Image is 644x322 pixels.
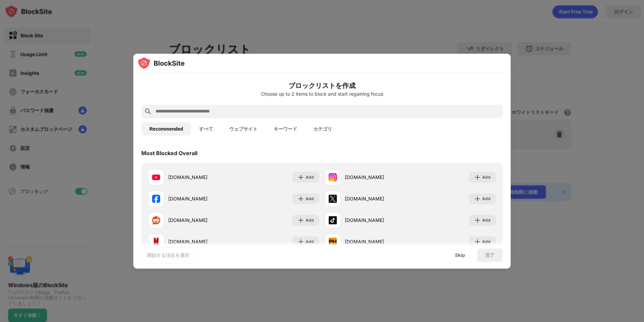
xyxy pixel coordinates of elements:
div: Add [482,217,491,224]
div: [DOMAIN_NAME] [168,195,234,202]
div: [DOMAIN_NAME] [345,195,410,202]
div: Skip [455,252,465,258]
div: [DOMAIN_NAME] [345,174,410,181]
div: Add [306,238,314,245]
img: favicons [152,216,160,224]
img: favicons [329,216,337,224]
img: logo-blocksite.svg [137,56,185,70]
button: ウェブサイト [221,122,266,136]
img: search.svg [144,107,152,116]
div: 開始する項目を選択 [147,252,189,259]
img: favicons [152,238,160,246]
div: Most Blocked Overall [141,150,197,156]
div: Add [306,217,314,224]
div: [DOMAIN_NAME] [168,217,234,224]
div: Add [306,195,314,202]
div: Choose up to 2 items to block and start regaining focus [141,91,503,97]
h6: ブロックリストを作成 [141,81,503,91]
div: Add [482,238,491,245]
button: すべて [191,122,221,136]
img: favicons [329,238,337,246]
button: Recommended [141,122,191,136]
button: カテゴリ [305,122,340,136]
img: favicons [152,195,160,203]
img: favicons [152,173,160,181]
div: Add [306,174,314,181]
div: 完了 [485,252,495,258]
img: favicons [329,195,337,203]
div: [DOMAIN_NAME] [345,238,410,245]
img: favicons [329,173,337,181]
div: [DOMAIN_NAME] [168,238,234,245]
div: Add [482,195,491,202]
div: Add [482,174,491,181]
div: [DOMAIN_NAME] [345,217,410,224]
div: [DOMAIN_NAME] [168,174,234,181]
button: キーワード [266,122,305,136]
